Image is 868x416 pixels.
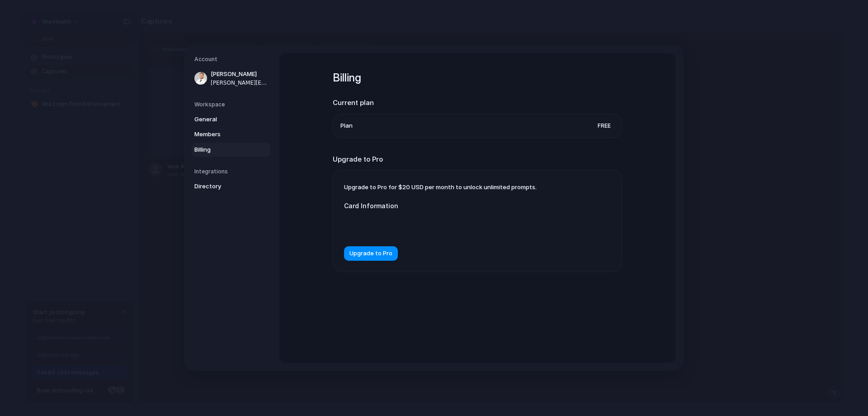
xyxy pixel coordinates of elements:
[194,100,270,109] h5: Workspace
[192,112,270,127] a: General
[333,70,622,86] h1: Billing
[194,115,252,124] span: General
[344,246,398,261] button: Upgrade to Pro
[194,145,252,154] span: Billing
[194,182,252,191] span: Directory
[192,179,270,194] a: Directory
[594,121,614,130] span: Free
[344,201,525,210] label: Card Information
[333,98,622,108] h2: Current plan
[192,67,270,90] a: [PERSON_NAME][PERSON_NAME][EMAIL_ADDRESS][PERSON_NAME][DOMAIN_NAME]
[340,121,353,130] span: Plan
[333,154,622,165] h2: Upgrade to Pro
[192,143,270,157] a: Billing
[351,221,518,230] iframe: Quadro seguro de entrada do pagamento com cartão
[211,79,269,87] span: [PERSON_NAME][EMAIL_ADDRESS][PERSON_NAME][DOMAIN_NAME]
[194,167,270,176] h5: Integrations
[344,183,537,191] span: Upgrade to Pro for $20 USD per month to unlock unlimited prompts.
[194,130,252,139] span: Members
[194,55,270,63] h5: Account
[192,127,270,142] a: Members
[211,70,269,79] span: [PERSON_NAME]
[349,249,392,258] span: Upgrade to Pro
